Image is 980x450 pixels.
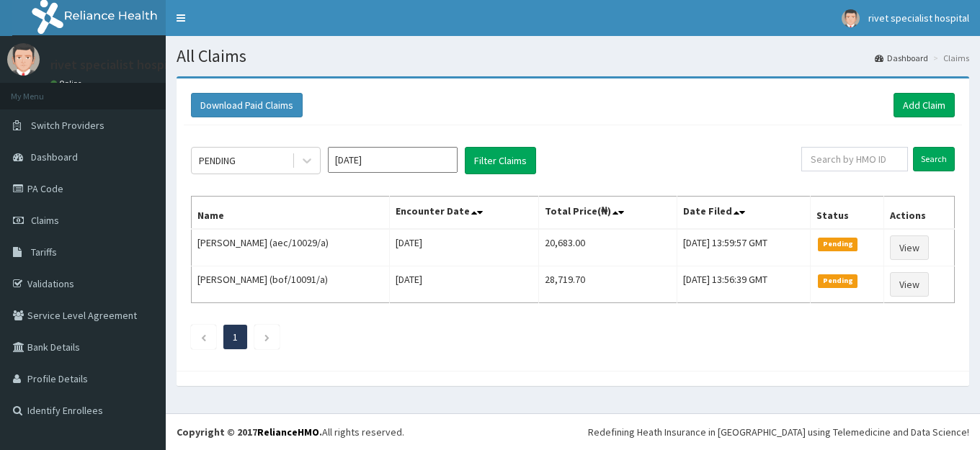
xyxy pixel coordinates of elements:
[191,93,303,117] button: Download Paid Claims
[930,52,969,64] li: Claims
[233,330,238,343] a: Page 1 is your current page
[389,197,538,230] th: Encounter Date
[465,147,536,174] button: Filter Claims
[192,266,390,303] td: [PERSON_NAME] (bof/10091/a)
[677,197,811,230] th: Date Filed
[31,214,59,227] span: Claims
[539,266,677,303] td: 28,719.70
[913,147,955,171] input: Search
[192,197,390,230] th: Name
[31,246,57,258] span: Tariffs
[328,147,458,173] input: Select Month and Year
[50,58,183,71] p: rivet specialist hospital
[842,9,860,27] img: User Image
[801,147,908,171] input: Search by HMO ID
[818,238,857,251] span: Pending
[50,78,85,89] a: Online
[539,229,677,266] td: 20,683.00
[883,197,954,230] th: Actions
[811,197,884,230] th: Status
[389,229,538,266] td: [DATE]
[257,426,319,438] a: RelianceHMO
[31,119,104,132] span: Switch Providers
[875,52,928,64] a: Dashboard
[177,47,969,66] h1: All Claims
[264,330,270,343] a: Next page
[890,235,929,260] a: View
[199,153,236,168] div: PENDING
[890,272,929,297] a: View
[389,266,538,303] td: [DATE]
[166,413,980,450] footer: All rights reserved.
[677,229,811,266] td: [DATE] 13:59:57 GMT
[894,93,955,117] a: Add Claim
[677,266,811,303] td: [DATE] 13:56:39 GMT
[868,12,969,24] span: rivet specialist hospital
[7,43,40,76] img: User Image
[177,426,322,438] strong: Copyright © 2017 .
[818,274,857,287] span: Pending
[200,330,207,343] a: Previous page
[192,229,390,266] td: [PERSON_NAME] (aec/10029/a)
[539,197,677,230] th: Total Price(₦)
[588,425,969,439] div: Redefining Heath Insurance in [GEOGRAPHIC_DATA] using Telemedicine and Data Science!
[31,150,78,163] span: Dashboard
